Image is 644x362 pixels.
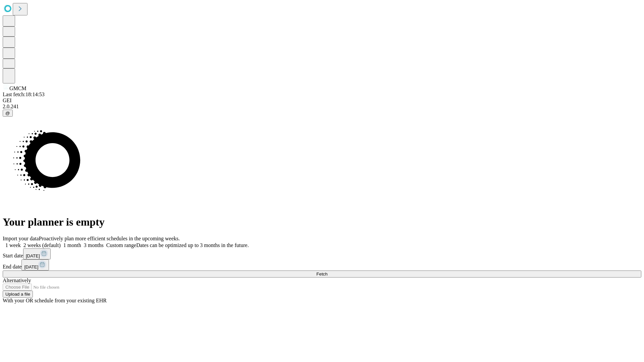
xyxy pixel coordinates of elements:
[3,298,107,303] span: With your OR schedule from your existing EHR
[3,248,641,259] div: Start date
[136,242,249,248] span: Dates can be optimized up to 3 months in the future.
[3,110,13,117] button: @
[3,278,31,283] span: Alternatively
[23,248,51,259] button: [DATE]
[316,271,327,277] span: Fetch
[3,291,33,298] button: Upload a file
[26,253,40,258] span: [DATE]
[23,242,61,248] span: 2 weeks (default)
[3,216,641,228] h1: Your planner is empty
[5,111,10,116] span: @
[39,236,180,241] span: Proactively plan more efficient schedules in the upcoming weeks.
[3,259,641,270] div: End date
[84,242,104,248] span: 3 months
[5,242,21,248] span: 1 week
[9,85,26,91] span: GMCM
[106,242,136,248] span: Custom range
[3,104,641,110] div: 2.0.241
[21,259,49,270] button: [DATE]
[3,270,641,278] button: Fetch
[3,236,39,241] span: Import your data
[3,92,45,97] span: Last fetch: 18:14:53
[24,264,38,269] span: [DATE]
[3,98,641,104] div: GEI
[63,242,81,248] span: 1 month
